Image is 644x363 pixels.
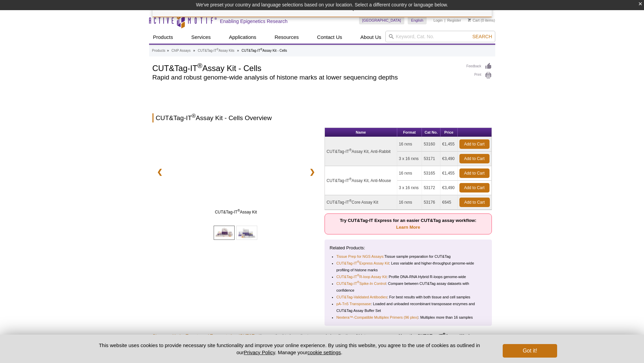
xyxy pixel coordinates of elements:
[152,113,492,122] h2: CUT&Tag-IT Assay Kit - Cells Overview
[459,168,490,178] a: Add to Cart
[336,314,481,321] li: : Multiplex more than 16 samples
[336,280,386,287] a: CUT&Tag-IT®Spike-In Control
[357,281,359,284] sup: ®
[237,49,239,52] li: »
[336,314,418,321] a: Nextera™-Compatible Multiplex Primers (96 plex)
[472,34,492,39] span: Search
[193,49,195,52] li: »
[422,166,440,181] td: 53165
[152,164,167,180] a: ❮
[192,113,196,119] sup: ®
[503,344,557,358] button: Got it!
[359,16,405,24] a: [GEOGRAPHIC_DATA]
[422,195,440,210] td: 53176
[336,294,481,300] li: : For best results with both tissue and cell samples
[225,31,260,44] a: Applications
[357,274,359,277] sup: ®
[447,18,461,23] a: Register
[397,128,422,137] th: Format
[422,181,440,195] td: 53172
[468,18,480,23] a: Cart
[149,31,177,44] a: Products
[349,177,352,181] sup: ®
[357,260,359,264] sup: ®
[459,139,490,149] a: Add to Cart
[169,209,303,215] span: CUT&Tag-IT Assay Kit
[217,48,219,51] sup: ®
[237,209,240,212] sup: ®
[470,33,494,40] button: Search
[468,18,471,22] img: Your Cart
[440,152,458,166] td: €3,490
[336,300,481,314] li: : Loaded and unloaded recombinant transposase enzymes and CUT&Tag Assay Buffer Set
[422,137,440,152] td: 53160
[187,31,215,44] a: Services
[467,72,492,79] a: Print
[397,166,422,181] td: 16 rxns
[336,280,481,294] li: : Compare between CUT&Tag assay datasets with confidence
[397,137,422,152] td: 16 rxns
[260,48,262,51] sup: ®
[349,199,352,203] sup: ®
[305,164,319,180] a: ❯
[171,48,191,54] a: ChIP Assays
[340,218,476,230] strong: Try CUT&Tag-IT Express for an easier CUT&Tag assay workflow:
[385,31,495,42] input: Keyword, Cat. No.
[399,333,473,338] strong: How the CUT&Tag-IT Assay Works
[152,74,460,81] h2: Rapid and robust genome-wide analysis of histone marks at lower sequencing depths
[330,245,487,251] p: Related Products:
[313,31,346,44] a: Contact Us
[336,273,481,280] li: : Profile DNA-RNA Hybrid R-loops genome-wide
[440,128,458,137] th: Price
[336,300,371,307] a: pA-Tn5 Transposase
[433,18,443,23] a: Login
[325,195,397,210] td: CUT&Tag-IT Core Assay Kit
[440,195,458,210] td: €645
[336,294,387,300] a: CUT&Tag-Validated Antibodies
[356,31,385,44] a: About Us
[197,62,202,69] sup: ®
[325,137,397,166] td: CUT&Tag-IT Assay Kit, Anti-Rabbit
[396,225,420,230] a: Learn More
[443,332,445,336] sup: ®
[307,349,341,355] button: cookie settings
[336,260,481,273] li: : Less variable and higher-throughput genome-wide profiling of histone marks
[152,333,375,353] p: is a method to investigate genomic localization of histone modifications and some transcription f...
[325,128,397,137] th: Name
[87,342,492,356] p: This website uses cookies to provide necessary site functionality and improve your online experie...
[440,181,458,195] td: €3,490
[468,16,495,24] li: (0 items)
[167,49,169,52] li: »
[336,273,387,280] a: CUT&Tag-IT®R-loop Assay Kit
[325,166,397,195] td: CUT&Tag-IT Assay Kit, Anti-Mouse
[408,16,427,24] a: English
[397,195,422,210] td: 16 rxns
[152,48,165,54] a: Products
[336,253,384,260] a: Tissue Prep for NGS Assays:
[440,137,458,152] td: €1,455
[459,198,490,207] a: Add to Cart
[270,31,303,44] a: Resources
[422,152,440,166] td: 53171
[198,48,234,54] a: CUT&Tag-IT®Assay Kits
[152,63,460,73] h1: CUT&Tag-IT Assay Kit - Cells
[152,333,261,338] a: Cleavage Under Targets and Tagmentation (CUT&Tag)
[445,16,446,24] li: |
[397,181,422,195] td: 3 x 16 rxns
[220,18,288,24] h2: Enabling Epigenetics Research
[422,128,440,137] th: Cat No.
[397,152,422,166] td: 3 x 16 rxns
[349,148,352,152] sup: ®
[459,183,490,192] a: Add to Cart
[459,154,490,163] a: Add to Cart
[467,63,492,70] a: Feedback
[244,349,275,355] a: Privacy Policy
[336,253,481,260] li: Tissue sample preparation for CUT&Tag
[440,166,458,181] td: €1,455
[336,260,389,267] a: CUT&Tag-IT®Express Assay Kit
[241,49,287,52] li: CUT&Tag-IT Assay Kit - Cells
